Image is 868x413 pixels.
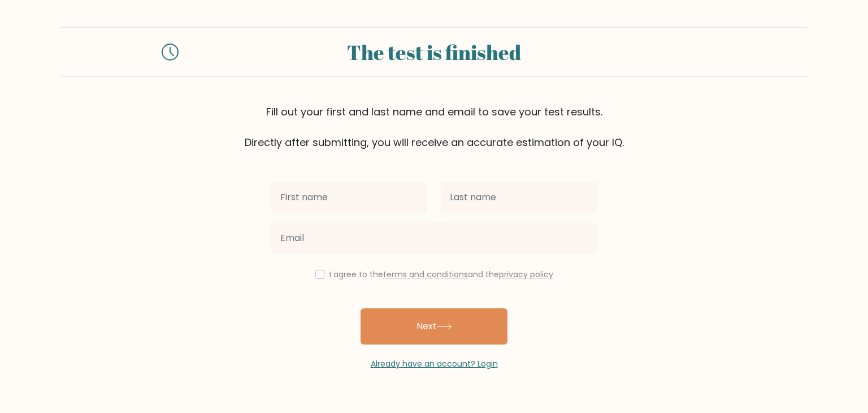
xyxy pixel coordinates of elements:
[271,182,427,213] input: First name
[371,358,498,369] a: Already have an account? Login
[271,222,597,254] input: Email
[361,308,507,345] button: Next
[441,182,597,213] input: Last name
[383,269,468,280] a: terms and conditions
[499,269,553,280] a: privacy policy
[329,269,553,280] label: I agree to the and the
[61,104,807,150] div: Fill out your first and last name and email to save your test results. Directly after submitting,...
[192,37,676,67] div: The test is finished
